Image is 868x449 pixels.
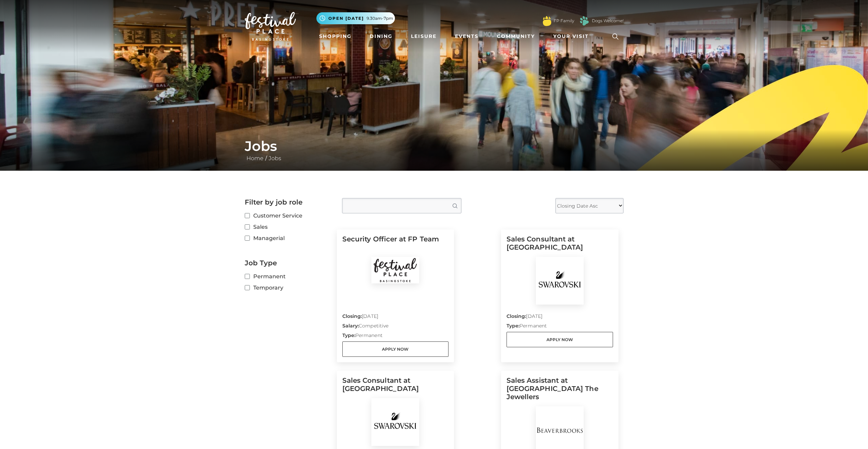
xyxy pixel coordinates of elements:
a: Jobs [267,155,283,162]
img: Swarovski [536,257,584,305]
a: Events [452,30,481,43]
strong: Type: [342,332,355,338]
label: Managerial [245,234,332,242]
img: Festival Place [371,257,419,283]
h1: Jobs [245,138,624,154]
h2: Filter by job role [245,198,332,206]
strong: Closing: [507,313,526,319]
strong: Type: [507,323,520,329]
a: Home [245,155,265,162]
p: Permanent [342,332,449,341]
a: Your Visit [551,30,595,43]
h2: Job Type [245,259,332,267]
a: Shopping [316,30,354,43]
h5: Sales Consultant at [GEOGRAPHIC_DATA] [507,235,613,257]
p: [DATE] [342,313,449,322]
span: 9.30am-7pm [367,15,393,22]
p: [DATE] [507,313,613,322]
a: FP Family [554,18,574,24]
label: Permanent [245,272,332,281]
a: Dogs Welcome! [592,18,624,24]
label: Customer Service [245,211,332,220]
img: Swarovski [371,398,419,446]
p: Competitive [342,322,449,332]
a: Dining [367,30,395,43]
a: Apply Now [342,341,449,357]
h5: Security Officer at FP Team [342,235,449,257]
a: Apply Now [507,332,613,347]
strong: Closing: [342,313,362,319]
p: Permanent [507,322,613,332]
a: Community [494,30,538,43]
label: Sales [245,223,332,231]
div: / [240,138,629,163]
span: Open [DATE] [328,15,364,22]
button: Open [DATE] 9.30am-7pm [316,12,395,24]
h5: Sales Consultant at [GEOGRAPHIC_DATA] [342,376,449,398]
img: Festival Place Logo [245,12,296,41]
a: Leisure [408,30,439,43]
h5: Sales Assistant at [GEOGRAPHIC_DATA] The Jewellers [507,376,613,406]
label: Temporary [245,283,332,292]
span: Your Visit [553,33,589,40]
strong: Salary: [342,323,359,329]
